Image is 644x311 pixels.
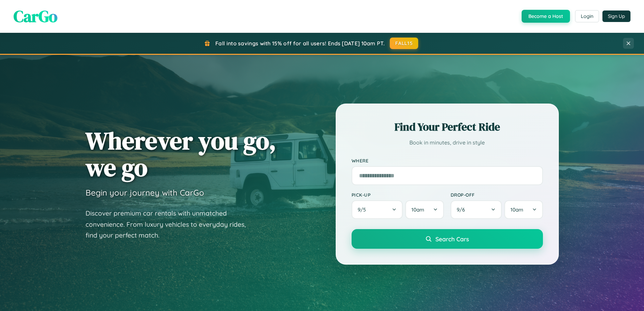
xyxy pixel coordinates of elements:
[86,187,204,198] h3: Begin your journey with CarGo
[215,40,385,47] span: Fall into savings with 15% off for all users! Ends [DATE] 10am PT.
[352,192,444,198] label: Pick-up
[575,10,599,22] button: Login
[14,5,57,27] span: CarGo
[352,158,543,163] label: Where
[411,206,424,213] span: 10am
[602,10,630,22] button: Sign Up
[86,208,255,241] p: Discover premium car rentals with unmatched convenience. From luxury vehicles to everyday rides, ...
[352,200,403,219] button: 9/5
[352,138,543,148] p: Book in minutes, drive in style
[451,192,543,198] label: Drop-off
[522,10,570,23] button: Become a Host
[405,200,444,219] button: 10am
[86,127,276,181] h1: Wherever you go, we go
[504,200,543,219] button: 10am
[358,206,369,213] span: 9 / 5
[435,235,469,243] span: Search Cars
[352,119,543,134] h2: Find Your Perfect Ride
[457,206,468,213] span: 9 / 6
[451,200,502,219] button: 9/6
[352,229,543,249] button: Search Cars
[390,38,418,49] button: FALL15
[510,206,523,213] span: 10am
